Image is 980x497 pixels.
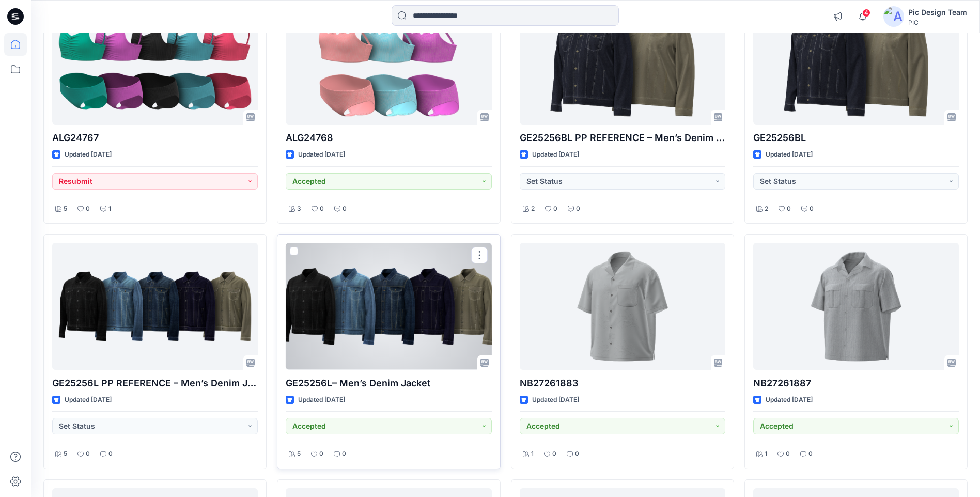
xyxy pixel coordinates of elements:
[343,204,347,214] p: 0
[520,243,725,369] a: NB27261883
[576,204,580,214] p: 0
[532,149,579,160] p: Updated [DATE]
[862,9,870,17] span: 4
[298,149,345,160] p: Updated [DATE]
[520,376,725,391] p: NB27261883
[552,448,556,459] p: 0
[786,448,790,459] p: 0
[908,6,967,19] div: Pic Design Team
[766,149,813,160] p: Updated [DATE]
[298,395,345,406] p: Updated [DATE]
[531,448,534,459] p: 1
[575,448,579,459] p: 0
[810,204,814,214] p: 0
[286,131,491,145] p: ALG24768
[753,243,959,369] a: NB27261887
[765,204,768,214] p: 2
[108,204,111,214] p: 1
[108,448,113,459] p: 0
[52,131,258,145] p: ALG24767
[65,395,112,406] p: Updated [DATE]
[908,19,967,26] div: PIC
[532,395,579,406] p: Updated [DATE]
[531,204,535,214] p: 2
[319,448,323,459] p: 0
[753,376,959,391] p: NB27261887
[64,204,67,214] p: 5
[297,204,301,214] p: 3
[65,149,112,160] p: Updated [DATE]
[765,448,767,459] p: 1
[766,395,813,406] p: Updated [DATE]
[64,448,67,459] p: 5
[553,204,557,214] p: 0
[297,448,301,459] p: 5
[520,131,725,145] p: GE25256BL PP REFERENCE – Men’s Denim Jacket
[320,204,324,214] p: 0
[286,376,491,391] p: GE25256L– Men’s Denim Jacket
[52,243,258,369] a: GE25256L PP REFERENCE – Men’s Denim Jacket
[342,448,346,459] p: 0
[787,204,791,214] p: 0
[808,448,813,459] p: 0
[52,376,258,391] p: GE25256L PP REFERENCE – Men’s Denim Jacket
[753,131,959,145] p: GE25256BL
[883,6,904,27] img: avatar
[86,448,90,459] p: 0
[86,204,90,214] p: 0
[286,243,491,369] a: GE25256L– Men’s Denim Jacket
